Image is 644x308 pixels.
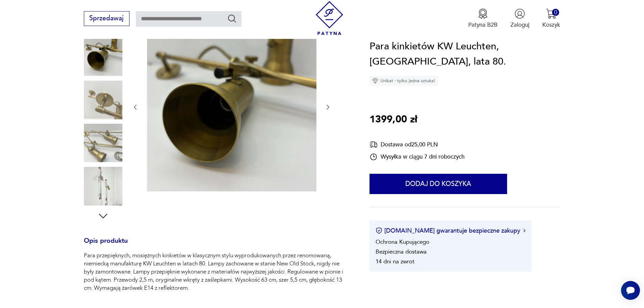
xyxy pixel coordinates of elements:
[84,252,350,292] p: Para przepięknych, mosiężnych kinkietów w klasycznym stylu wyprodukowanych przez renomowaną, niem...
[510,21,529,29] p: Zaloguj
[376,258,414,265] li: 14 dni na zwrot
[84,124,122,162] img: Zdjęcie produktu Para kinkietów KW Leuchten, Niemcy, lata 80.
[621,281,640,300] iframe: Smartsupp widget button
[84,167,122,205] img: Zdjęcie produktu Para kinkietów KW Leuchten, Niemcy, lata 80.
[369,140,464,149] div: Dostawa od 25,00 PLN
[376,238,429,246] li: Ochrona Kupującego
[369,39,560,70] h1: Para kinkietów KW Leuchten, [GEOGRAPHIC_DATA], lata 80.
[376,227,525,235] button: [DOMAIN_NAME] gwarantuje bezpieczne zakupy
[369,76,438,86] div: Unikat - tylko jedna sztuka!
[542,21,560,29] p: Koszyk
[510,8,529,29] button: Zaloguj
[369,153,464,161] div: Wysyłka w ciągu 7 dni roboczych
[372,78,378,84] img: Ikona diamentu
[376,228,382,234] img: Ikona certyfikatu
[376,248,427,256] li: Bezpieczna dostawa
[84,38,122,76] img: Zdjęcie produktu Para kinkietów KW Leuchten, Niemcy, lata 80.
[84,11,129,26] button: Sprzedawaj
[542,8,560,29] button: 0Koszyk
[546,8,556,19] img: Ikona koszyka
[468,21,498,29] p: Patyna B2B
[523,229,525,233] img: Ikona strzałki w prawo
[369,140,378,149] img: Ikona dostawy
[515,8,525,19] img: Ikonka użytkownika
[468,8,498,29] button: Patyna B2B
[84,16,129,22] a: Sprzedawaj
[227,14,237,23] button: Szukaj
[147,22,316,191] img: Zdjęcie produktu Para kinkietów KW Leuchten, Niemcy, lata 80.
[312,1,347,35] img: Patyna - sklep z meblami i dekoracjami vintage
[552,9,559,16] div: 0
[468,8,498,29] a: Ikona medaluPatyna B2B
[369,174,507,194] button: Dodaj do koszyka
[84,80,122,119] img: Zdjęcie produktu Para kinkietów KW Leuchten, Niemcy, lata 80.
[478,8,488,19] img: Ikona medalu
[84,238,350,252] h3: Opis produktu
[369,112,417,127] p: 1399,00 zł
